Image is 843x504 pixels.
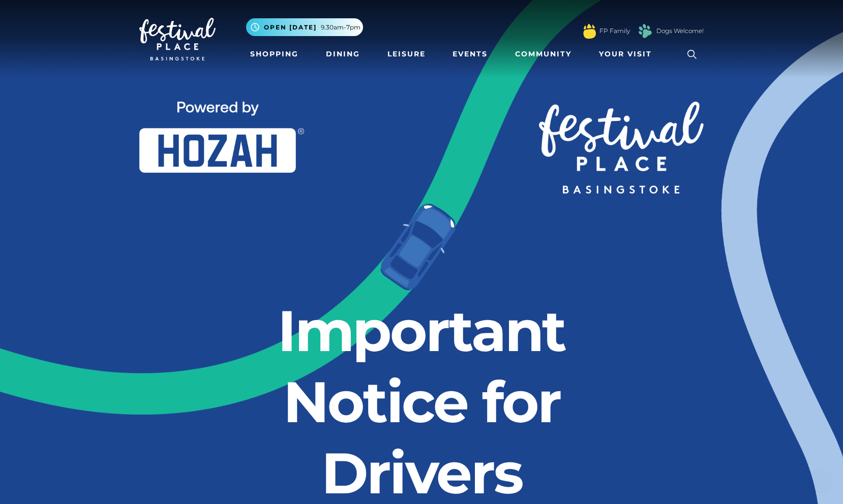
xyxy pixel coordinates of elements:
a: Community [511,45,576,64]
a: Events [448,45,492,64]
a: Your Visit [595,45,661,64]
button: Open [DATE] 9.30am-7pm [246,18,363,36]
a: Leisure [383,45,430,64]
span: 9.30am-7pm [321,23,360,32]
a: FP Family [599,26,630,36]
span: Open [DATE] [264,23,317,32]
a: Dogs Welcome! [656,26,704,36]
a: Shopping [246,45,303,64]
a: Dining [322,45,364,64]
span: Your Visit [599,49,652,59]
img: Festival Place Logo [139,18,216,60]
